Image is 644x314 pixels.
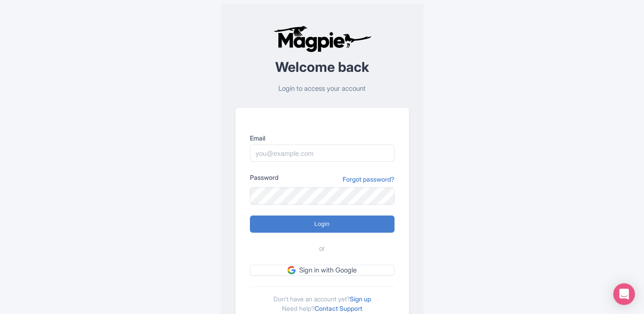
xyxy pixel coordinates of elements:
h2: Welcome back [235,60,409,75]
div: Don't have an account yet? Need help? [250,286,395,313]
label: Email [250,133,395,143]
a: Forgot password? [343,174,395,184]
label: Password [250,173,278,182]
p: Login to access your account [235,84,409,94]
a: Sign up [350,295,371,303]
img: google.svg [287,266,296,274]
input: Login [250,216,395,233]
div: Open Intercom Messenger [613,283,635,305]
a: Sign in with Google [250,265,395,276]
img: logo-ab69f6fb50320c5b225c76a69d11143b.png [271,25,373,52]
span: or [319,244,325,254]
a: Contact Support [315,305,362,312]
input: you@example.com [250,145,395,162]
